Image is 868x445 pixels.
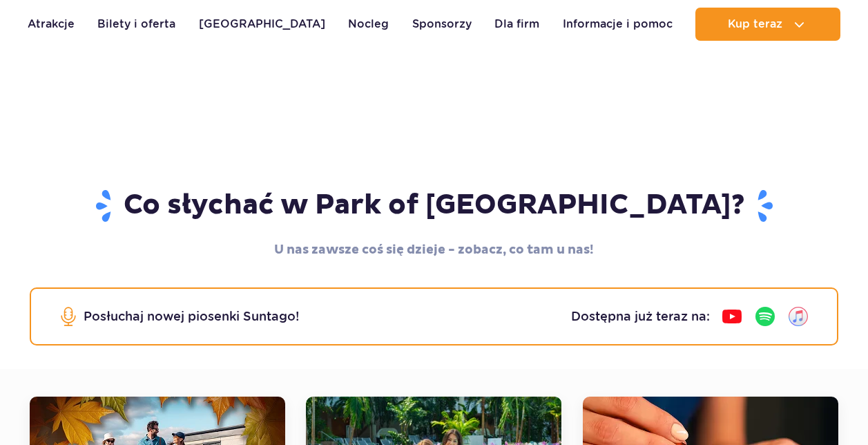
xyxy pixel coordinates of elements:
[563,8,673,41] a: Informacje i pomoc
[28,8,75,41] a: Atrakcje
[97,8,175,41] a: Bilety i oferta
[754,305,776,328] img: Spotify
[728,18,782,30] span: Kup teraz
[787,305,809,328] img: iTunes
[571,307,710,326] p: Dostępna już teraz na:
[721,305,743,328] img: YouTube
[30,240,838,260] p: U nas zawsze coś się dzieje - zobacz, co tam u nas!
[84,307,299,326] p: Posłuchaj nowej piosenki Suntago!
[494,8,539,41] a: Dla firm
[348,8,389,41] a: Nocleg
[30,188,838,224] h1: Co słychać w Park of [GEOGRAPHIC_DATA]?
[199,8,325,41] a: [GEOGRAPHIC_DATA]
[695,8,840,41] button: Kup teraz
[412,8,472,41] a: Sponsorzy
